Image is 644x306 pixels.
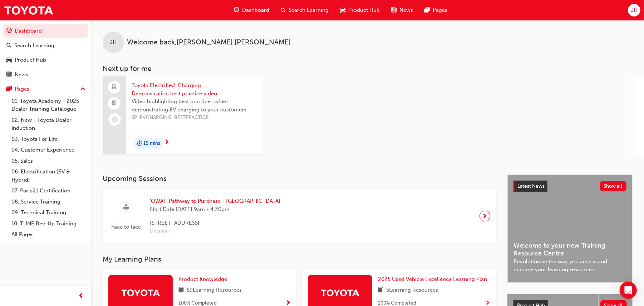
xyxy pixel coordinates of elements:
[419,3,453,18] a: pages-iconPages
[9,144,88,156] a: 04. Customer Experience
[234,6,239,15] span: guage-icon
[334,3,385,18] a: car-iconProduct Hub
[289,6,329,14] span: Search Learning
[108,194,490,238] a: Face to face'OWAF' Pathway to Purchase - [GEOGRAPHIC_DATA]Start Date:[DATE] 9am - 4:30pm[STREET_A...
[3,82,88,96] button: Pages
[15,85,29,93] div: Pages
[15,56,46,64] div: Product Hub
[110,38,117,47] span: JH
[6,72,12,78] span: news-icon
[132,81,258,97] span: Toyota Electrified: Charging Demonstration best practice video
[424,6,430,15] span: pages-icon
[178,276,227,282] span: Product Knowledge
[112,116,118,123] span: learningRecordVerb_NONE-icon
[4,2,54,18] img: Trak
[320,286,360,299] img: Trak
[378,276,487,282] span: 2025 Used Vehicle Excellence Learning Plan
[482,211,488,221] span: next-icon
[399,6,413,14] span: News
[15,71,28,79] div: News
[103,174,496,183] h3: Upcoming Sessions
[9,96,88,115] a: 01. Toyota Academy - 2025 Dealer Training Catalogue
[386,286,438,295] span: 5 Learning Resources
[132,97,258,114] span: Video highlighting best practices when demonstrating EV charging to your customers.
[178,275,230,283] a: Product Knowledge
[108,223,144,231] span: Face to face
[127,38,291,47] span: Welcome back , [PERSON_NAME] [PERSON_NAME]
[124,203,129,212] span: sessionType_FACE_TO_FACE-icon
[378,275,490,283] a: 2025 Used Vehicle Excellence Learning Plan
[9,229,88,240] a: All Pages
[9,115,88,134] a: 02. New - Toyota Dealer Induction
[6,86,12,92] span: pages-icon
[9,207,88,218] a: 09. Technical Training
[3,68,88,81] a: News
[187,286,242,295] span: 59 Learning Resources
[79,292,84,301] span: prev-icon
[242,6,269,14] span: Dashboard
[628,4,640,16] button: JH
[103,255,496,263] h3: My Learning Plans
[340,6,345,15] span: car-icon
[80,85,85,94] span: up-icon
[103,76,264,154] a: Toyota Electrified: Charging Demonstration best practice videoVideo highlighting best practices w...
[112,83,117,92] span: laptop-icon
[275,3,334,18] a: search-iconSearch Learning
[600,181,627,191] button: Show all
[6,57,12,63] span: car-icon
[513,181,626,192] a: Latest NewsShow all
[433,6,447,14] span: Pages
[6,28,12,34] span: guage-icon
[121,286,160,299] img: Trak
[9,156,88,167] a: 05. Sales
[9,196,88,207] a: 08. Service Training
[150,205,280,214] span: Start Date: [DATE] 9am - 4:30pm
[513,242,626,258] span: Welcome to your new Training Resource Centre
[620,282,637,299] div: Open Intercom Messenger
[150,219,280,227] span: [STREET_ADDRESS]
[3,39,88,52] a: Search Learning
[3,23,88,82] button: DashboardSearch LearningProduct HubNews
[14,42,54,50] div: Search Learning
[9,185,88,196] a: 07. Parts21 Certification
[3,53,88,67] a: Product Hub
[631,6,638,14] span: JH
[150,227,280,235] span: Location
[132,114,258,122] span: SP_EVCHARGING_BESTPRACTICE
[517,183,545,189] span: Latest News
[281,6,286,15] span: search-icon
[391,6,397,15] span: news-icon
[3,24,88,38] a: Dashboard
[378,286,383,295] span: book-icon
[6,43,11,49] span: search-icon
[9,218,88,229] a: 10. TUNE Rev-Up Training
[112,99,117,108] span: booktick-icon
[228,3,275,18] a: guage-iconDashboard
[9,134,88,145] a: 03. Toyota For Life
[164,139,169,146] span: next-icon
[348,6,380,14] span: Product Hub
[137,139,142,148] span: duration-icon
[9,166,88,185] a: 06. Electrification (EV & Hybrid)
[91,64,644,73] h3: Next up for me
[143,139,160,148] span: 15 mins
[178,286,184,295] span: book-icon
[507,174,633,283] a: Latest NewsShow allWelcome to your new Training Resource CentreRevolutionise the way you access a...
[513,258,626,274] span: Revolutionise the way you access and manage your learning resources.
[150,197,280,205] span: 'OWAF' Pathway to Purchase - [GEOGRAPHIC_DATA]
[385,3,419,18] a: news-iconNews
